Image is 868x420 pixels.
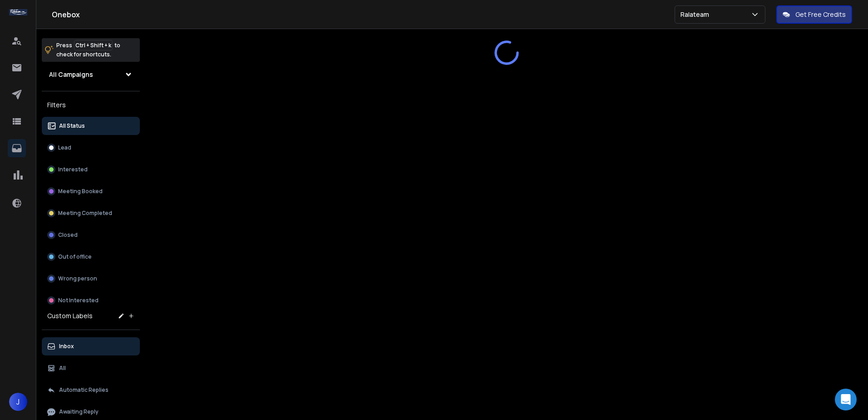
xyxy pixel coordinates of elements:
button: Meeting Booked [42,182,140,200]
p: Wrong person [58,275,97,282]
p: Press to check for shortcuts. [56,41,120,59]
button: Automatic Replies [42,381,140,399]
button: All [42,359,140,377]
p: Lead [58,144,71,151]
button: Closed [42,226,140,244]
p: All [59,365,66,372]
p: Inbox [59,343,74,350]
button: Out of office [42,248,140,266]
button: All Status [42,117,140,135]
button: All Campaigns [42,65,140,84]
h3: Filters [42,99,140,111]
p: Awaiting Reply [59,408,99,415]
button: Inbox [42,337,140,355]
p: Automatic Replies [59,386,108,394]
button: Get Free Credits [776,5,852,24]
h1: Onebox [52,9,675,20]
button: Interested [42,160,140,179]
p: Get Free Credits [795,10,846,19]
p: All Status [59,122,85,130]
p: Meeting Completed [58,210,112,217]
p: Not Interested [58,297,99,304]
p: Out of office [58,253,92,260]
button: Meeting Completed [42,204,140,222]
h3: Custom Labels [47,311,93,320]
p: Ralateam [681,10,713,19]
span: Ctrl + Shift + k [74,40,113,50]
button: Not Interested [42,291,140,310]
button: Lead [42,139,140,157]
p: Interested [58,166,88,173]
h1: All Campaigns [49,70,93,79]
img: logo [9,9,27,15]
div: Open Intercom Messenger [835,389,857,410]
p: Closed [58,231,78,239]
p: Meeting Booked [58,188,103,195]
button: Wrong person [42,270,140,288]
button: J [9,393,27,411]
